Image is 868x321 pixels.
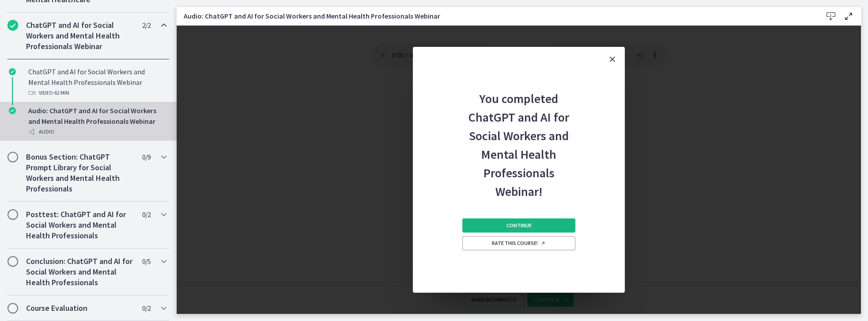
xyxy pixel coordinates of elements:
span: Continue [506,222,532,229]
button: Close [600,47,625,72]
span: · 62 min [53,88,69,98]
h2: Posttest: ChatGPT and AI for Social Workers and Mental Health Professionals [26,209,134,241]
i: Completed [9,68,16,75]
h3: Audio: ChatGPT and AI for Social Workers and Mental Health Professionals Webinar [184,11,808,21]
h2: You completed ChatGPT and AI for Social Workers and Mental Health Professionals Webinar! [460,72,577,201]
h2: Conclusion: ChatGPT and AI for Social Workers and Mental Health Professionals [26,256,134,288]
a: Rate this course! Opens in a new window [462,236,575,250]
div: ChatGPT and AI for Social Workers and Mental Health Professionals Webinar [28,66,166,98]
h2: ChatGPT and AI for Social Workers and Mental Health Professionals Webinar [26,20,134,52]
span: 2 / 2 [142,20,151,31]
div: Audio: ChatGPT and AI for Social Workers and Mental Health Professionals Webinar [28,105,166,137]
button: Continue [462,218,575,233]
h2: Bonus Section: ChatGPT Prompt Library for Social Workers and Mental Health Professionals [26,152,134,194]
h2: Course Evaluation [26,303,134,313]
span: Rate this course! [492,240,546,247]
i: Completed [8,20,18,31]
span: 0 / 9 [142,152,151,162]
span: 0 / 2 [142,303,151,313]
span: 0 / 2 [142,209,151,220]
div: Video [28,88,166,98]
div: Audio [28,126,166,137]
i: Completed [9,107,16,114]
span: 0 / 5 [142,256,151,267]
i: Opens in a new window [540,241,546,246]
